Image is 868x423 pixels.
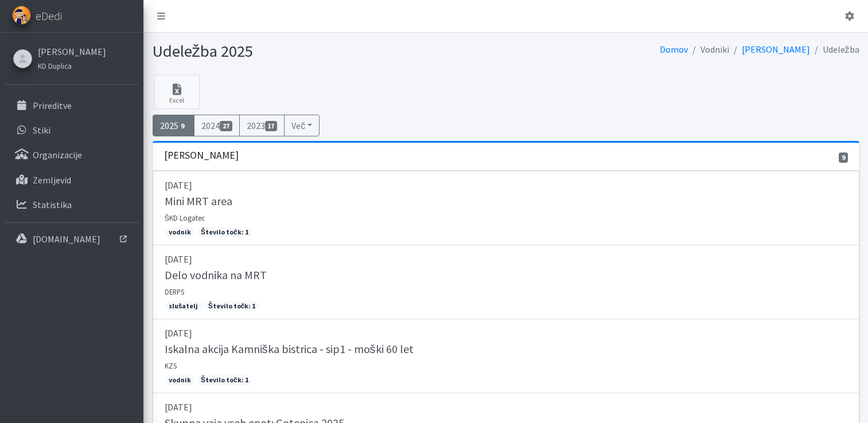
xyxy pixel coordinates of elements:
[165,194,232,208] h5: Mini MRT area
[153,319,859,393] a: [DATE] Iskalna akcija Kamniška bistrica - sip1 - moški 60 let KZS vodnik Število točk: 1
[165,213,205,222] small: ŠKD Logatec
[239,115,285,136] a: 202317
[165,178,847,192] p: [DATE]
[178,121,188,131] span: 9
[165,375,195,385] span: vodnik
[839,152,848,163] span: 9
[660,44,688,55] a: Domov
[5,119,139,142] a: Stiki
[197,227,252,237] span: Število točk: 1
[33,100,72,111] p: Prireditve
[33,124,50,136] p: Stiki
[12,6,31,25] img: eDedi
[165,400,847,414] p: [DATE]
[154,75,200,109] a: Excel
[153,245,859,319] a: [DATE] Delo vodnika na MRT DERPS slušatelj Število točk: 1
[38,58,106,72] a: KD Duplica
[153,171,859,245] a: [DATE] Mini MRT area ŠKD Logatec vodnik Število točk: 1
[5,94,139,117] a: Prireditve
[204,301,260,311] span: Število točk: 1
[197,375,252,385] span: Število točk: 1
[742,44,810,55] a: [PERSON_NAME]
[165,326,847,340] p: [DATE]
[33,199,72,210] p: Statistika
[33,174,71,186] p: Zemljevid
[36,7,62,25] span: eDedi
[38,45,106,58] a: [PERSON_NAME]
[165,301,203,311] span: slušatelj
[5,143,139,166] a: Organizacije
[194,115,240,136] a: 202427
[688,41,729,58] li: Vodniki
[38,61,72,70] small: KD Duplica
[5,193,139,216] a: Statistika
[33,233,100,245] p: [DOMAIN_NAME]
[165,287,184,296] small: DERPS
[153,41,502,61] h1: Udeležba 2025
[5,169,139,191] a: Zemljevid
[165,252,847,266] p: [DATE]
[165,227,195,237] span: vodnik
[153,115,195,136] a: 20259
[165,361,177,370] small: KZS
[33,149,82,160] p: Organizacije
[284,115,320,136] button: Več
[165,342,414,356] h5: Iskalna akcija Kamniška bistrica - sip1 - moški 60 let
[220,121,232,131] span: 27
[164,150,239,162] h3: [PERSON_NAME]
[5,228,139,250] a: [DOMAIN_NAME]
[265,121,278,131] span: 17
[810,41,859,58] li: Udeležba
[165,268,267,282] h5: Delo vodnika na MRT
